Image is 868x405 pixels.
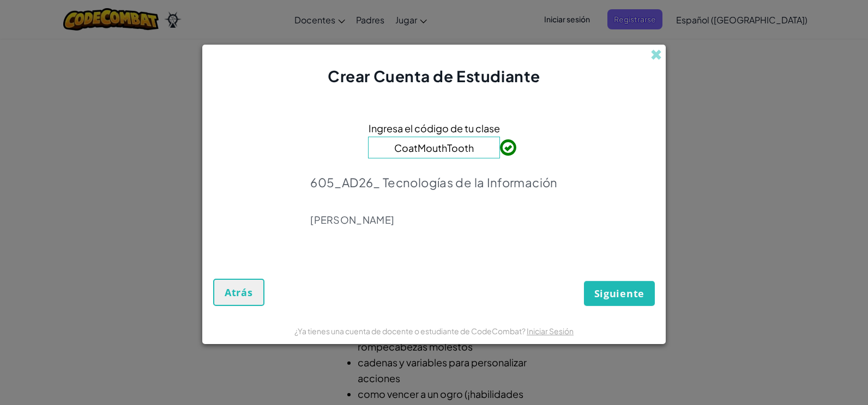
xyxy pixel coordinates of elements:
[328,66,540,85] span: Crear Cuenta de Estudiante
[584,281,655,306] button: Siguiente
[527,326,574,336] a: Iniciar Sesión
[594,287,644,300] span: Siguiente
[310,175,557,190] p: 605_AD26_ Tecnologías de la Información
[294,326,527,336] span: ¿Ya tienes una cuenta de docente o estudiante de CodeCombat?
[310,213,557,226] p: [PERSON_NAME]
[225,286,253,299] span: Atrás
[369,120,500,136] span: Ingresa el código de tu clase
[213,279,264,306] button: Atrás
